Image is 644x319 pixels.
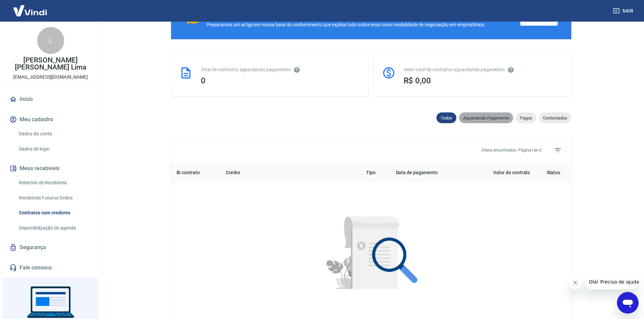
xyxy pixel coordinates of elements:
[220,164,360,182] th: Credor
[8,0,52,21] img: Vindi
[16,127,93,141] a: Dados da conta
[516,115,536,121] span: Pagos
[404,76,431,85] span: R$ 0,00
[585,274,639,289] iframe: Mensagem da empresa
[459,115,513,121] span: Aguardando Pagamento
[539,115,571,121] span: Contestados
[207,21,486,28] div: Preparamos um artigo em nossa base de conhecimento que explica tudo sobre essa nova modalidade de...
[37,27,64,54] div: L
[309,193,434,318] img: Nenhum item encontrado
[16,176,93,190] a: Relatório de Recebíveis
[361,164,390,182] th: Tipo
[436,115,456,121] span: Todos
[16,191,93,205] a: Recebíveis Futuros Online
[8,112,93,127] button: Meu cadastro
[201,66,360,73] div: Total de contratos aguardando pagamento
[539,112,571,123] div: Contestados
[481,147,542,153] p: 0 itens encontrados. Página 1 de 0
[8,240,93,255] a: Segurança
[467,164,535,182] th: Valor do contrato
[8,92,93,107] a: Início
[569,276,582,289] iframe: Fechar mensagem
[293,67,300,73] svg: Esses contratos não se referem à Vindi, mas sim a outras instituições.
[16,221,93,235] a: Disponibilização de agenda
[550,142,566,158] span: Filtros
[16,142,93,156] a: Dados de login
[8,161,93,176] button: Meus recebíveis
[404,66,563,73] div: Valor total de contratos aguardando pagamento
[507,67,514,73] svg: O valor comprometido não se refere a pagamentos pendentes na Vindi e sim como garantia a outras i...
[516,112,536,123] div: Pagos
[16,206,93,220] a: Contratos com credores
[390,164,467,182] th: Data de pagamento
[612,5,636,17] button: Sair
[4,5,57,10] span: Olá! Precisa de ajuda?
[13,74,88,81] p: [EMAIL_ADDRESS][DOMAIN_NAME]
[171,164,221,182] th: ID contrato
[436,112,456,123] div: Todos
[617,292,639,314] iframe: Botão para abrir a janela de mensagens
[8,260,93,275] a: Fale conosco
[5,57,96,71] p: [PERSON_NAME] [PERSON_NAME] Lima
[535,164,571,182] th: Status
[459,112,513,123] div: Aguardando Pagamento
[201,76,360,85] div: 0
